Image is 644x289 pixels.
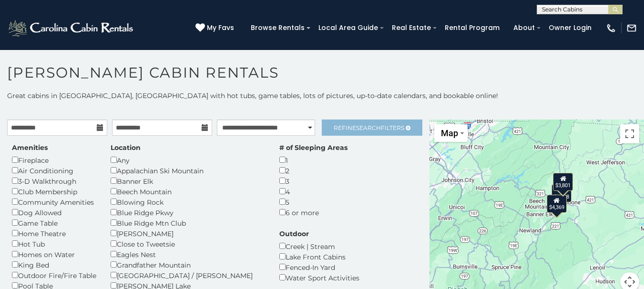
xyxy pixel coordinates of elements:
[440,20,504,35] a: Rental Program
[279,251,359,262] div: Lake Front Cabins
[279,197,348,207] div: 5
[111,143,141,152] label: Location
[544,20,596,35] a: Owner Login
[12,155,96,165] div: Fireplace
[441,128,458,138] span: Map
[111,165,265,176] div: Appalachian Ski Mountain
[314,20,383,35] a: Local Area Guide
[207,23,234,33] span: My Favs
[111,249,265,259] div: Eagles Nest
[111,176,265,186] div: Banner Elk
[12,186,96,197] div: Club Membership
[12,270,96,280] div: Outdoor Fire/Fire Table
[279,229,309,239] label: Outdoor
[12,143,48,152] label: Amenities
[606,23,616,33] img: phone-regular-white.png
[279,262,359,272] div: Fenced-In Yard
[111,207,265,218] div: Blue Ridge Pkwy
[279,272,359,283] div: Water Sport Activities
[279,143,348,152] label: # of Sleeping Areas
[356,124,381,131] span: Search
[195,23,236,33] a: My Favs
[12,239,96,249] div: Hot Tub
[12,165,96,176] div: Air Conditioning
[111,270,265,280] div: [GEOGRAPHIC_DATA] / [PERSON_NAME]
[111,197,265,207] div: Blowing Rock
[620,124,639,143] button: Toggle fullscreen view
[279,207,348,218] div: 6 or more
[626,23,637,33] img: mail-regular-white.png
[12,197,96,207] div: Community Amenities
[7,19,136,38] img: White-1-2.png
[434,124,468,142] button: Change map style
[279,155,348,165] div: 1
[12,207,96,218] div: Dog Allowed
[322,120,422,136] a: RefineSearchFilters
[246,20,309,35] a: Browse Rentals
[279,241,359,251] div: Creek | Stream
[12,228,96,239] div: Home Theatre
[111,259,265,270] div: Grandfather Mountain
[12,218,96,228] div: Game Table
[111,186,265,197] div: Beech Mountain
[547,195,567,213] div: $4,369
[111,155,265,165] div: Any
[334,124,404,131] span: Refine Filters
[551,184,571,202] div: $3,278
[553,173,573,191] div: $3,801
[111,228,265,239] div: [PERSON_NAME]
[509,20,540,35] a: About
[111,218,265,228] div: Blue Ridge Mtn Club
[387,20,436,35] a: Real Estate
[111,239,265,249] div: Close to Tweetsie
[279,176,348,186] div: 3
[279,186,348,197] div: 4
[12,176,96,186] div: 3-D Walkthrough
[279,165,348,176] div: 2
[12,259,96,270] div: King Bed
[12,249,96,259] div: Homes on Water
